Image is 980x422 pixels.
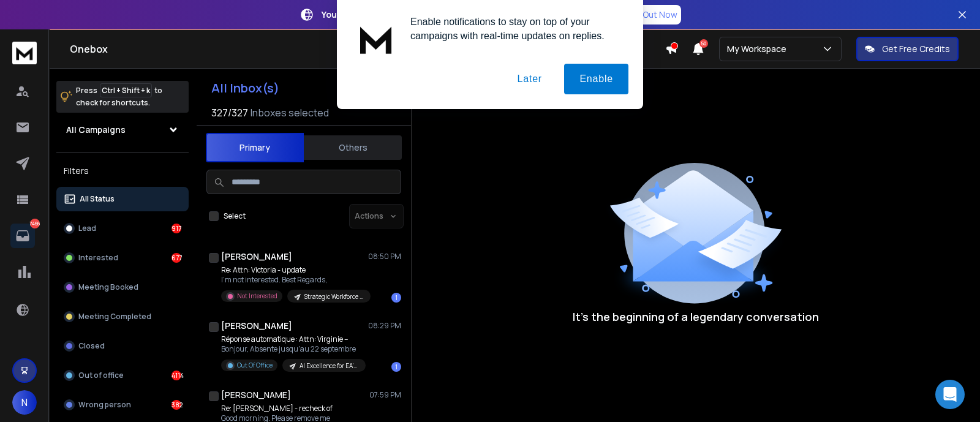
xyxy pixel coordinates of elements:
button: Meeting Booked [56,275,189,300]
button: Primary [206,133,304,162]
button: Interested677 [56,246,189,270]
p: 08:29 PM [368,321,401,331]
p: Strategic Workforce Planning - Learnova [304,292,363,301]
img: notification icon [352,15,401,64]
div: 4114 [171,371,181,380]
p: Bonjour, Absente jusqu'au 22 septembre [221,344,366,354]
label: Select [224,211,246,221]
span: 327 / 327 [211,105,248,120]
a: 7466 [10,224,35,248]
h3: Filters [56,162,189,179]
h3: Inboxes selected [251,105,329,120]
div: 382 [171,400,181,410]
h1: [PERSON_NAME] [221,251,292,263]
button: All Campaigns [56,118,189,142]
p: Meeting Completed [78,312,151,322]
h1: [PERSON_NAME] [221,389,291,401]
p: Out of office [78,371,124,380]
button: Lead917 [56,216,189,241]
p: It’s the beginning of a legendary conversation [573,308,819,325]
div: 677 [171,253,181,263]
p: Out Of Office [237,361,273,370]
p: Interested [78,253,118,263]
button: All Status [56,187,189,211]
p: All Status [80,194,115,204]
button: Others [304,134,402,161]
button: Wrong person382 [56,393,189,417]
p: Re: Attn: Victoria - update [221,265,368,275]
button: Enable [564,64,628,94]
h1: [PERSON_NAME] [221,320,292,332]
div: 1 [391,293,401,303]
button: Later [502,64,557,94]
p: 07:59 PM [369,390,401,400]
p: AI Excellence for EA's - Keynotive [300,361,358,371]
div: 917 [171,224,181,233]
div: 1 [391,362,401,372]
div: Enable notifications to stay on top of your campaigns with real-time updates on replies. [401,15,628,43]
p: Meeting Booked [78,282,138,292]
p: 7466 [30,219,40,228]
p: Not Interested [237,292,277,301]
button: N [12,390,37,415]
div: Open Intercom Messenger [935,380,965,409]
p: Re: [PERSON_NAME] - recheck of [221,404,368,413]
p: Réponse automatique : Attn: Virginie – [221,334,366,344]
button: Closed [56,334,189,358]
button: Out of office4114 [56,363,189,388]
button: Meeting Completed [56,304,189,329]
p: I'm not interested. Best Regards, [221,275,368,285]
h1: All Campaigns [66,124,126,136]
p: Wrong person [78,400,131,410]
p: Closed [78,341,105,351]
p: Lead [78,224,96,233]
p: 08:50 PM [368,252,401,262]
